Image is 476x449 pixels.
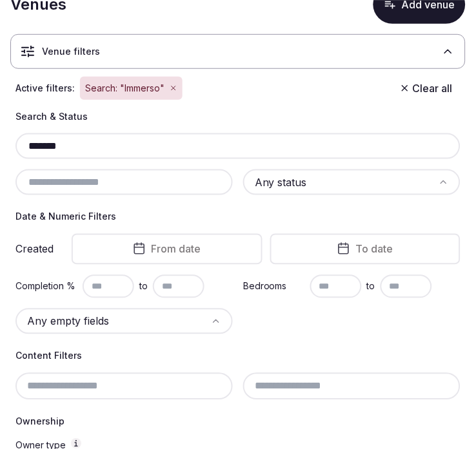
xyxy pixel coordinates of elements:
[15,110,461,123] h4: Search & Status
[15,416,461,428] h4: Ownership
[151,243,201,256] span: From date
[355,243,393,256] span: To date
[15,244,54,254] label: Created
[72,234,263,265] button: From date
[15,280,77,293] label: Completion %
[85,82,164,95] span: Search: "Immerso"
[139,280,148,293] span: to
[42,45,100,58] h3: Venue filters
[15,211,461,224] h4: Date & Numeric Filters
[392,77,461,100] button: Clear all
[15,350,461,363] h4: Content Filters
[71,439,81,449] button: Owner type
[270,234,461,265] button: To date
[367,280,375,293] span: to
[243,280,305,293] label: Bedrooms
[15,82,75,95] span: Active filters:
